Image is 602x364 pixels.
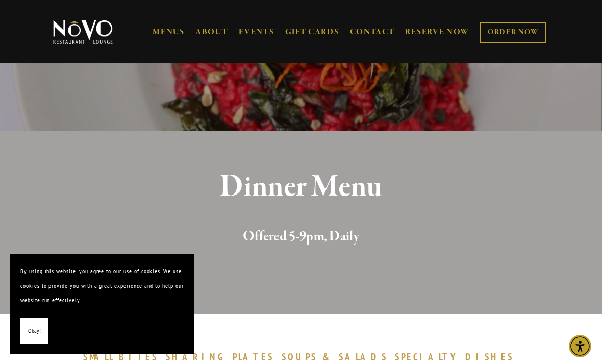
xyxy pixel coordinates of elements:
img: Novo Restaurant &amp; Lounge [51,19,115,45]
span: SALADS [339,351,388,363]
span: SMALL [83,351,114,363]
a: CONTACT [350,22,395,42]
span: Okay! [28,324,41,338]
span: SOUPS [282,351,317,363]
a: ORDER NOW [480,22,546,43]
a: RESERVE NOW [405,22,469,42]
span: SPECIALTY [395,351,460,363]
section: Cookie banner [10,254,194,354]
span: SHARING [166,351,228,363]
div: Accessibility Menu [569,335,591,357]
span: BITES [119,351,158,363]
a: GIFT CARDS [285,22,339,42]
h2: Offered 5-9pm, Daily [66,226,536,248]
p: By using this website, you agree to our use of cookies. We use cookies to provide you with a grea... [20,264,184,308]
span: DISHES [465,351,514,363]
a: SHARINGPLATES [166,351,279,363]
span: & [322,351,334,363]
span: PLATES [233,351,274,363]
a: SOUPS&SALADS [282,351,392,363]
a: EVENTS [239,27,274,37]
a: MENUS [153,27,185,37]
a: SPECIALTYDISHES [395,351,518,363]
a: SMALLBITES [83,351,163,363]
a: ABOUT [195,27,229,37]
button: Okay! [20,318,48,344]
h1: Dinner Menu [66,171,536,204]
